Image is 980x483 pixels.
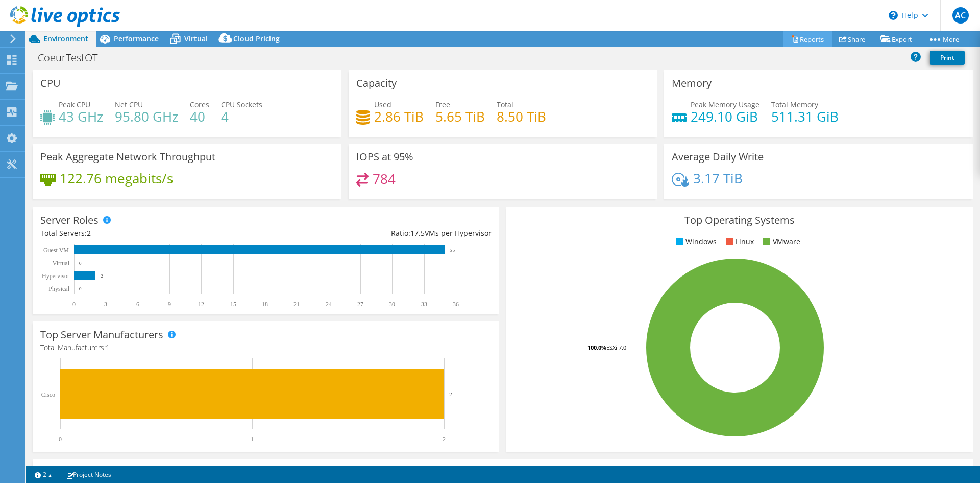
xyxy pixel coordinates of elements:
[106,342,110,352] span: 1
[198,301,204,308] text: 12
[326,301,332,308] text: 24
[930,51,965,65] a: Print
[221,100,262,109] span: CPU Sockets
[771,100,818,109] span: Total Memory
[136,301,139,308] text: 6
[184,34,208,43] span: Virtual
[72,301,76,308] text: 0
[53,260,70,267] text: Virtual
[443,435,446,443] text: 2
[262,301,268,308] text: 18
[101,273,103,279] text: 2
[40,78,61,89] h3: CPU
[691,100,759,109] span: Peak Memory Usage
[356,78,397,89] h3: Capacity
[672,78,712,89] h3: Memory
[233,34,280,43] span: Cloud Pricing
[104,301,107,308] text: 3
[783,31,832,47] a: Reports
[59,435,62,443] text: 0
[59,468,118,481] a: Project Notes
[33,52,113,63] h1: CoeurTestOT
[40,215,99,226] h3: Server Roles
[48,285,69,292] text: Physical
[497,111,546,122] h4: 8.50 TiB
[514,215,965,226] h3: Top Operating Systems
[28,468,59,481] a: 2
[497,100,513,109] span: Total
[40,342,492,353] h4: Total Manufacturers:
[190,100,209,109] span: Cores
[356,151,413,163] h3: IOPS at 95%
[168,301,171,308] text: 9
[771,111,839,122] h4: 511.31 GiB
[230,301,236,308] text: 15
[79,286,82,291] text: 0
[59,100,90,109] span: Peak CPU
[374,100,391,109] span: Used
[60,173,173,184] h4: 122.76 megabits/s
[873,31,920,47] a: Export
[374,111,424,122] h4: 2.86 TiB
[421,301,427,308] text: 33
[761,236,800,247] li: VMware
[87,228,91,238] span: 2
[435,100,450,109] span: Free
[79,261,82,266] text: 0
[889,11,898,20] svg: \n
[114,34,159,43] span: Performance
[449,391,452,397] text: 2
[221,111,262,122] h4: 4
[40,151,215,163] h3: Peak Aggregate Network Throughput
[190,111,209,122] h4: 40
[673,236,717,247] li: Windows
[251,435,254,443] text: 1
[587,343,606,351] tspan: 100.0%
[41,391,55,398] text: Cisco
[115,100,143,109] span: Net CPU
[43,247,69,254] text: Guest VM
[40,227,266,239] div: Total Servers:
[450,248,455,253] text: 35
[40,329,163,340] h3: Top Server Manufacturers
[115,111,178,122] h4: 95.80 GHz
[920,31,967,47] a: More
[606,343,626,351] tspan: ESXi 7.0
[293,301,300,308] text: 21
[373,173,396,185] h4: 784
[831,31,873,47] a: Share
[453,301,459,308] text: 36
[266,227,492,239] div: Ratio: VMs per Hypervisor
[952,7,969,24] span: AC
[723,236,754,247] li: Linux
[43,34,88,43] span: Environment
[691,111,759,122] h4: 249.10 GiB
[59,111,103,122] h4: 43 GHz
[435,111,485,122] h4: 5.65 TiB
[42,272,69,280] text: Hypervisor
[389,301,395,308] text: 30
[410,228,425,238] span: 17.5
[672,151,764,163] h3: Average Daily Write
[357,301,363,308] text: 27
[693,173,743,184] h4: 3.17 TiB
